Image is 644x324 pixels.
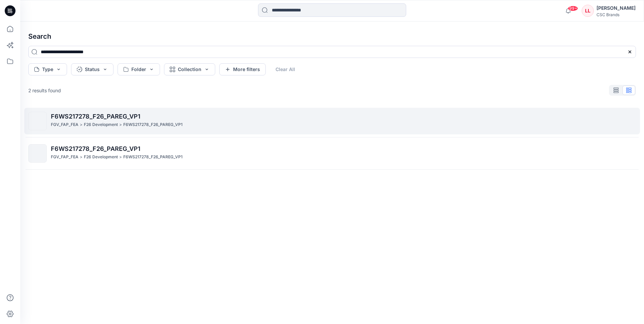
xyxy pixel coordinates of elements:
[28,63,67,75] button: Type
[568,6,578,11] span: 99+
[84,154,118,161] p: F26 Development
[219,63,266,75] button: More filters
[71,63,114,75] button: Status
[123,154,183,161] p: F6WS217278_F26_PAREG_VP1
[119,121,122,128] p: >
[24,108,640,134] a: F6WS217278_F26_PAREG_VP1FGV_FAP_FEA>F26 Development>F6WS217278_F26_PAREG_VP1
[597,12,636,17] div: CSC Brands
[118,63,160,75] button: Folder
[51,154,78,161] p: FGV_FAP_FEA
[119,154,122,161] p: >
[51,121,78,128] p: FGV_FAP_FEA
[164,63,215,75] button: Collection
[51,113,140,120] span: F6WS217278_F26_PAREG_VP1
[24,140,640,167] a: F6WS217278_F26_PAREG_VP1FGV_FAP_FEA>F26 Development>F6WS217278_F26_PAREG_VP1
[597,4,636,12] div: [PERSON_NAME]
[28,87,61,94] p: 2 results found
[84,121,118,128] p: F26 Development
[80,154,83,161] p: >
[51,145,140,152] span: F6WS217278_F26_PAREG_VP1
[23,27,641,46] h4: Search
[582,5,594,17] div: LL
[80,121,83,128] p: >
[123,121,183,128] p: F6WS217278_F26_PAREG_VP1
